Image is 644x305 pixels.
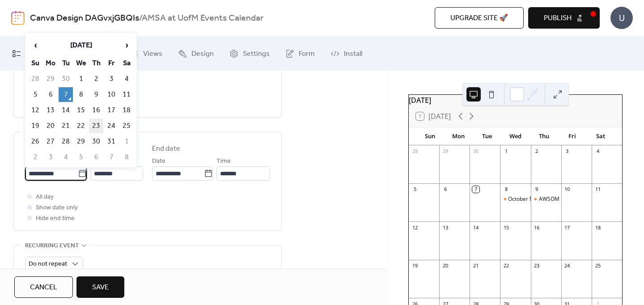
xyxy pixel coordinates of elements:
[472,148,479,155] div: 30
[28,134,42,149] td: 26
[564,186,571,193] div: 10
[531,195,561,203] div: AWSOM Info Session
[500,195,530,203] div: October Mass Meeting
[344,47,362,61] span: Install
[74,72,88,86] td: 1
[442,148,449,155] div: 29
[586,127,615,145] div: Sat
[104,103,119,118] td: 17
[89,87,103,102] td: 9
[435,7,524,29] button: Upgrade site 🚀
[5,40,64,67] a: My Events
[152,144,180,154] div: End date
[564,224,571,231] div: 17
[508,195,565,203] div: October Mass Meeting
[216,156,231,167] span: Time
[59,72,73,86] td: 30
[43,72,58,86] td: 29
[534,263,540,269] div: 23
[59,119,73,133] td: 21
[59,150,73,165] td: 4
[28,119,42,133] td: 19
[43,134,58,149] td: 27
[594,263,601,269] div: 25
[89,134,103,149] td: 30
[89,72,103,86] td: 2
[152,156,165,167] span: Date
[558,127,587,145] div: Fri
[43,56,58,71] th: Mo
[445,127,473,145] div: Mon
[594,224,601,231] div: 18
[36,213,75,224] span: Hide end time
[534,224,540,231] div: 16
[594,186,601,193] div: 11
[142,10,263,27] b: AMSA at UofM Events Calendar
[324,40,369,67] a: Install
[59,134,73,149] td: 28
[74,134,88,149] td: 29
[223,40,276,67] a: Settings
[119,56,134,71] th: Sa
[411,148,418,155] div: 28
[119,87,134,102] td: 11
[43,119,58,133] td: 20
[14,276,73,298] button: Cancel
[89,150,103,165] td: 6
[119,72,134,86] td: 4
[528,7,600,29] button: Publish
[279,40,322,67] a: Form
[28,72,42,86] td: 28
[28,103,42,118] td: 12
[411,186,418,193] div: 5
[243,47,270,61] span: Settings
[123,40,169,67] a: Views
[29,258,67,270] span: Do not repeat
[89,56,103,71] th: Th
[43,36,119,55] th: [DATE]
[28,87,42,102] td: 5
[411,263,418,269] div: 19
[120,36,133,54] span: ›
[503,263,509,269] div: 22
[191,47,214,61] span: Design
[74,103,88,118] td: 15
[416,127,445,145] div: Sun
[36,203,78,213] span: Show date only
[473,127,501,145] div: Tue
[171,40,220,67] a: Design
[119,150,134,165] td: 8
[409,95,622,106] div: [DATE]
[30,282,57,293] span: Cancel
[544,13,572,24] span: Publish
[534,148,540,155] div: 2
[442,263,449,269] div: 20
[76,276,124,298] button: Save
[74,119,88,133] td: 22
[450,13,508,24] span: Upgrade site 🚀
[472,224,479,231] div: 14
[43,150,58,165] td: 3
[74,87,88,102] td: 8
[119,134,134,149] td: 1
[411,224,418,231] div: 12
[74,56,88,71] th: We
[104,56,119,71] th: Fr
[104,87,119,102] td: 10
[143,47,162,61] span: Views
[539,195,591,203] div: AWSOM Info Session
[501,127,530,145] div: Wed
[139,10,142,27] b: /
[442,186,449,193] div: 6
[534,186,540,193] div: 9
[564,148,571,155] div: 3
[59,87,73,102] td: 7
[503,186,509,193] div: 8
[89,119,103,133] td: 23
[119,119,134,133] td: 25
[28,150,42,165] td: 2
[43,87,58,102] td: 6
[36,192,54,203] span: All day
[59,56,73,71] th: Tu
[610,7,633,29] div: U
